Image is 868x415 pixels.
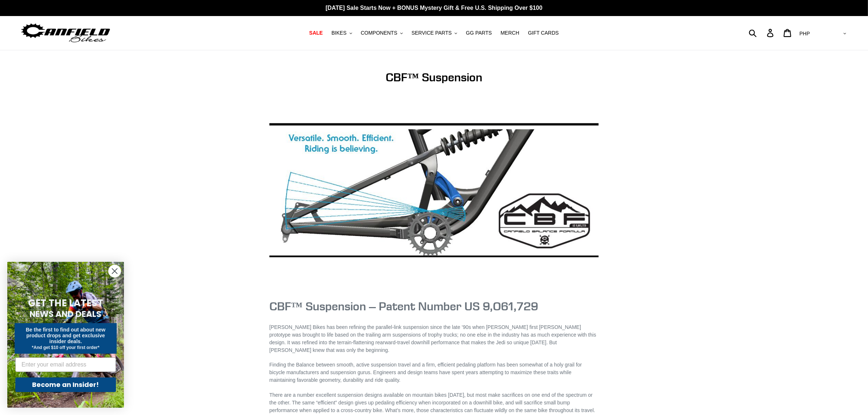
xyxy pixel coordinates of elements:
button: Become an Insider! [15,377,116,392]
a: GIFT CARDS [524,28,563,38]
span: Be the first to find out about new product drops and get exclusive insider deals. [26,327,106,344]
p: [PERSON_NAME] Bikes has been refining the parallel-link suspension since the late ’90s when [PERS... [269,323,599,354]
a: GG PARTS [462,28,495,38]
span: BIKES [331,30,346,36]
h1: CBF™ Suspension [269,70,599,84]
span: GET THE LATEST [28,296,103,310]
button: BIKES [328,28,355,38]
span: MERCH [501,30,519,36]
span: NEWS AND DEALS [30,308,102,320]
button: COMPONENTS [357,28,406,38]
span: SALE [309,30,323,36]
button: SERVICE PARTS [408,28,461,38]
input: Enter your email address [15,357,116,372]
a: MERCH [497,28,523,38]
img: Canfield Bikes [20,22,111,44]
span: COMPONENTS [361,30,397,36]
button: Close dialog [108,265,121,278]
span: SERVICE PARTS [412,30,452,36]
span: GIFT CARDS [528,30,559,36]
a: SALE [305,28,326,38]
p: Finding the Balance between smooth, active suspension travel and a firm, efficient pedaling platf... [269,361,599,384]
span: GG PARTS [466,30,492,36]
span: *And get $10 off your first order* [32,345,99,350]
input: Search [753,25,771,41]
h1: CBF™ Suspension – Patent Number US 9,O61,729 [269,299,599,313]
p: There are a number excellent suspension designs available on mountain bikes [DATE], but most make... [269,391,599,414]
